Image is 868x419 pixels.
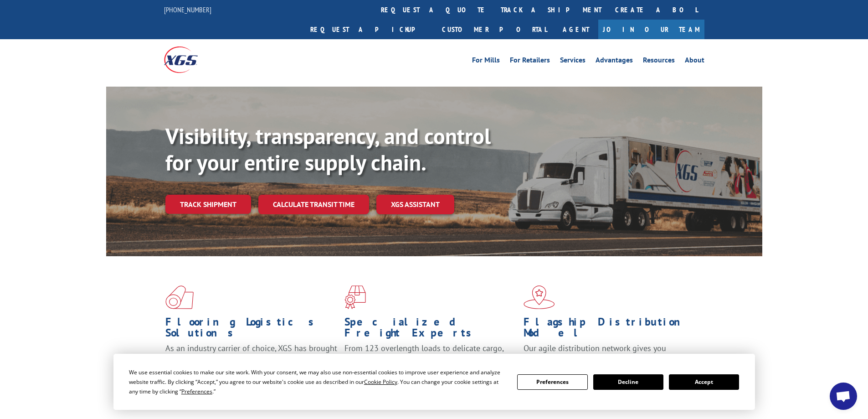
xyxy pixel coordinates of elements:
[830,383,857,410] div: Open chat
[344,343,517,383] p: From 123 overlength loads to delicate cargo, our experienced staff knows the best way to move you...
[129,367,506,396] div: We use essential cookies to make our site work. With your consent, we may also use non-essential ...
[164,5,211,14] a: [PHONE_NUMBER]
[524,316,696,343] h1: Flagship Distribution Model
[596,57,633,67] a: Advantages
[165,343,337,375] span: As an industry carrier of choice, XGS has brought innovation and dedication to flooring logistics...
[598,20,704,39] a: Join Our Team
[303,20,435,39] a: Request a pickup
[554,20,598,39] a: Agent
[643,57,675,67] a: Resources
[376,195,454,214] a: XGS ASSISTANT
[344,316,517,343] h1: Specialized Freight Experts
[517,374,587,390] button: Preferences
[510,57,550,67] a: For Retailers
[258,195,369,214] a: Calculate transit time
[165,285,194,309] img: xgs-icon-total-supply-chain-intelligence-red
[593,374,663,390] button: Decline
[560,57,586,67] a: Services
[472,57,500,67] a: For Mills
[524,343,691,364] span: Our agile distribution network gives you nationwide inventory management on demand.
[685,57,704,67] a: About
[524,285,555,309] img: xgs-icon-flagship-distribution-model-red
[113,354,755,410] div: Cookie Consent Prompt
[165,122,491,176] b: Visibility, transparency, and control for your entire supply chain.
[165,316,338,343] h1: Flooring Logistics Solutions
[669,374,739,390] button: Accept
[165,195,251,214] a: Track shipment
[435,20,554,39] a: Customer Portal
[364,378,397,386] span: Cookie Policy
[344,285,366,309] img: xgs-icon-focused-on-flooring-red
[181,388,212,395] span: Preferences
